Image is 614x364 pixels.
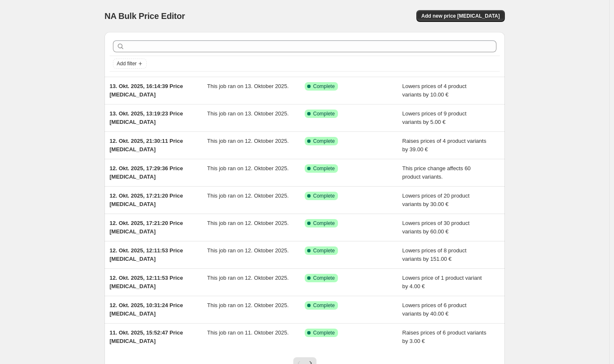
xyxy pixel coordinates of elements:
[207,193,289,199] span: This job ran on 12. Oktober 2025.
[110,110,183,125] span: 13. Okt. 2025, 13:19:23 Price [MEDICAL_DATA]
[313,110,335,117] span: Complete
[110,220,183,235] span: 12. Okt. 2025, 17:21:20 Price [MEDICAL_DATA]
[402,247,467,262] span: Lowers prices of 8 product variants by 151.00 €
[313,165,335,172] span: Complete
[313,275,335,281] span: Complete
[402,83,467,98] span: Lowers prices of 4 product variants by 10.00 €
[110,165,183,180] span: 12. Okt. 2025, 17:29:36 Price [MEDICAL_DATA]
[402,302,467,317] span: Lowers prices of 6 product variants by 40.00 €
[402,329,486,344] span: Raises prices of 6 product variants by 3.00 €
[313,247,335,254] span: Complete
[110,302,183,317] span: 12. Okt. 2025, 10:31:24 Price [MEDICAL_DATA]
[110,275,183,289] span: 12. Okt. 2025, 12:11:53 Price [MEDICAL_DATA]
[207,275,289,281] span: This job ran on 12. Oktober 2025.
[402,110,467,125] span: Lowers prices of 9 product variants by 5.00 €
[313,302,335,309] span: Complete
[105,11,185,21] span: NA Bulk Price Editor
[110,193,183,207] span: 12. Okt. 2025, 17:21:20 Price [MEDICAL_DATA]
[207,165,289,171] span: This job ran on 12. Oktober 2025.
[207,220,289,226] span: This job ran on 12. Oktober 2025.
[110,83,183,98] span: 13. Okt. 2025, 16:14:39 Price [MEDICAL_DATA]
[110,329,183,344] span: 11. Okt. 2025, 15:52:47 Price [MEDICAL_DATA]
[421,13,500,19] span: Add new price [MEDICAL_DATA]
[110,247,183,262] span: 12. Okt. 2025, 12:11:53 Price [MEDICAL_DATA]
[113,59,147,69] button: Add filter
[402,220,470,235] span: Lowers prices of 30 product variants by 60.00 €
[313,83,335,90] span: Complete
[207,138,289,144] span: This job ran on 12. Oktober 2025.
[117,60,137,67] span: Add filter
[207,247,289,254] span: This job ran on 12. Oktober 2025.
[416,10,505,22] button: Add new price [MEDICAL_DATA]
[313,193,335,199] span: Complete
[402,165,471,180] span: This price change affects 60 product variants.
[313,220,335,227] span: Complete
[207,110,289,117] span: This job ran on 13. Oktober 2025.
[402,193,470,207] span: Lowers prices of 20 product variants by 30.00 €
[207,302,289,308] span: This job ran on 12. Oktober 2025.
[402,275,482,289] span: Lowers price of 1 product variant by 4.00 €
[313,329,335,336] span: Complete
[110,138,183,153] span: 12. Okt. 2025, 21:30:11 Price [MEDICAL_DATA]
[207,83,289,89] span: This job ran on 13. Oktober 2025.
[313,138,335,145] span: Complete
[207,329,289,336] span: This job ran on 11. Oktober 2025.
[402,138,486,153] span: Raises prices of 4 product variants by 39.00 €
